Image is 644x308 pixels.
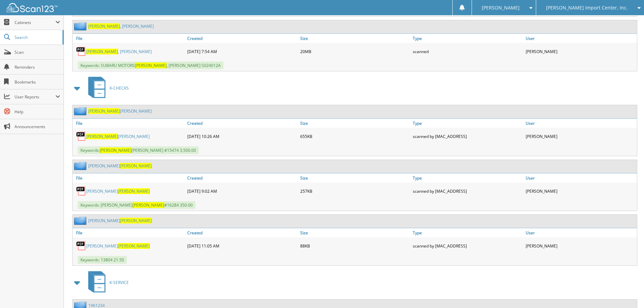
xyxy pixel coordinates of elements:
a: K-SERVICE [84,269,129,296]
span: Announcements [15,124,60,129]
img: folder2.png [74,107,88,115]
span: Search [15,34,59,40]
span: Bookmarks [15,79,60,85]
a: Type [411,34,524,43]
a: Created [186,119,299,128]
a: Size [299,34,411,43]
a: Created [186,228,299,237]
a: User [524,228,637,237]
img: scan123-logo-white.svg [7,3,57,12]
a: [PERSON_NAME][PERSON_NAME] [88,218,152,223]
div: [DATE] 7:54 AM [186,45,299,58]
div: [PERSON_NAME] [524,129,637,143]
a: File [73,228,186,237]
span: Keywords: [PERSON_NAME] #16284 350.00 [78,201,195,209]
a: [PERSON_NAME][PERSON_NAME] [86,188,150,194]
div: [DATE] 9:02 AM [186,184,299,198]
a: User [524,34,637,43]
img: PDF.png [76,46,86,56]
span: [PERSON_NAME] [88,23,120,29]
div: 20MB [299,45,411,58]
span: [PERSON_NAME] [120,218,152,223]
span: K-SERVICE [110,280,129,285]
a: Size [299,119,411,128]
a: [PERSON_NAME][PERSON_NAME] [86,134,150,139]
img: folder2.png [74,162,88,170]
a: User [524,119,637,128]
span: User Reports [15,94,55,100]
span: Keywords: SUBARU MOTORS , [PERSON_NAME] S024012A [78,62,223,69]
div: scanned by [MAC_ADDRESS] [411,129,524,143]
span: [PERSON_NAME] [86,134,118,139]
div: [PERSON_NAME] [524,45,637,58]
a: Created [186,34,299,43]
a: [PERSON_NAME][PERSON_NAME] [88,108,152,114]
img: folder2.png [74,22,88,30]
span: [PERSON_NAME] [100,147,132,153]
div: [PERSON_NAME] [524,239,637,253]
a: Created [186,173,299,183]
a: Type [411,228,524,237]
div: scanned by [MAC_ADDRESS] [411,239,524,253]
span: [PERSON_NAME] [118,188,150,194]
span: [PERSON_NAME] [88,108,120,114]
span: [PERSON_NAME] [120,163,152,169]
span: [PERSON_NAME] [135,63,167,68]
a: Type [411,119,524,128]
a: Size [299,228,411,237]
span: Keywords: [PERSON_NAME] #15474 3,500.00 [78,146,199,154]
a: [PERSON_NAME], [PERSON_NAME] [86,49,152,54]
span: [PERSON_NAME] [482,6,520,10]
a: File [73,34,186,43]
span: [PERSON_NAME] [86,49,118,54]
img: PDF.png [76,186,86,196]
iframe: Chat Widget [610,276,644,308]
span: Reminders [15,64,60,70]
img: PDF.png [76,241,86,251]
img: PDF.png [76,131,86,141]
a: User [524,173,637,183]
a: K-CHECKS [84,75,129,101]
div: 257KB [299,184,411,198]
a: [PERSON_NAME][PERSON_NAME] [88,163,152,169]
div: 88KB [299,239,411,253]
span: Keywords: 13804 21.50 [78,256,127,264]
span: Scan [15,49,60,55]
div: 655KB [299,129,411,143]
a: File [73,173,186,183]
div: scanned [411,45,524,58]
a: Type [411,173,524,183]
span: [PERSON_NAME] [118,243,150,249]
a: [PERSON_NAME][PERSON_NAME] [86,243,150,249]
span: Help [15,109,60,115]
img: folder2.png [74,216,88,225]
a: [PERSON_NAME], [PERSON_NAME] [88,23,154,29]
a: Size [299,173,411,183]
span: K-CHECKS [110,85,129,91]
div: [PERSON_NAME] [524,184,637,198]
span: Cabinets [15,20,55,25]
div: [DATE] 11:05 AM [186,239,299,253]
span: [PERSON_NAME] Import Center, Inc. [546,6,628,10]
div: [DATE] 10:26 AM [186,129,299,143]
div: scanned by [MAC_ADDRESS] [411,184,524,198]
a: File [73,119,186,128]
span: [PERSON_NAME] [133,202,164,208]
